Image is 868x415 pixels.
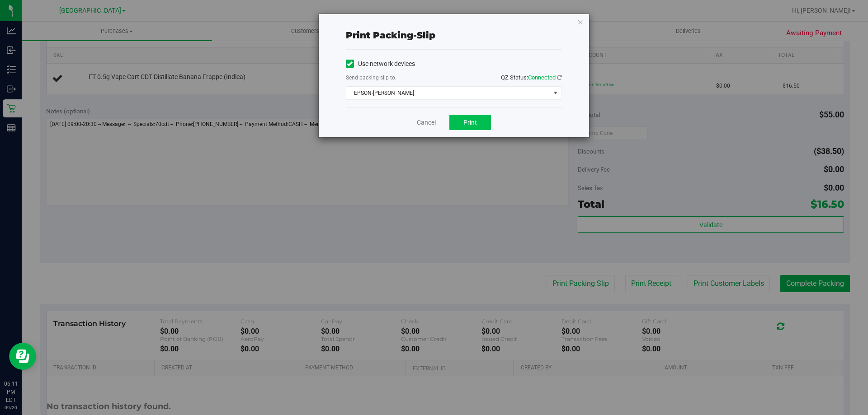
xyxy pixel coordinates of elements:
span: Connected [528,74,556,81]
label: Send packing-slip to: [346,74,396,82]
label: Use network devices [346,59,415,69]
button: Print [449,115,491,130]
span: select [550,87,561,99]
iframe: Resource center [9,343,36,370]
span: QZ Status: [501,74,562,81]
span: Print packing-slip [346,30,435,41]
span: Print [463,119,477,126]
a: Cancel [417,118,436,127]
span: EPSON-[PERSON_NAME] [346,87,550,99]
